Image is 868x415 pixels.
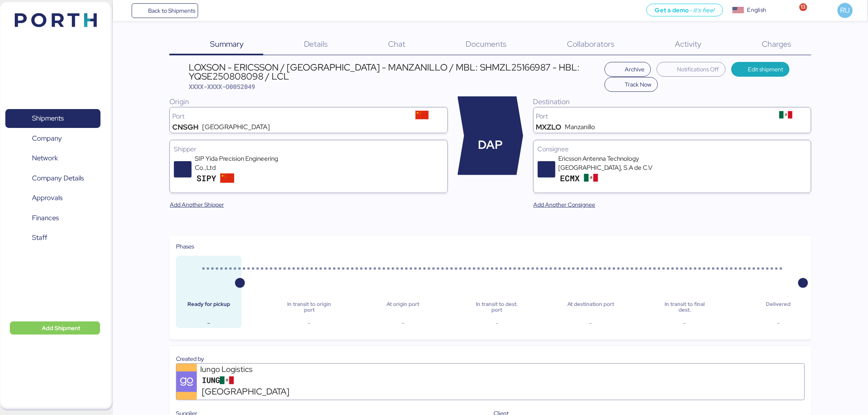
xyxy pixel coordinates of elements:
div: - [377,318,429,328]
div: Port [536,113,763,120]
span: Documents [466,39,507,49]
div: In transit to dest. port [471,301,523,313]
span: RU [841,5,850,16]
div: At origin port [377,301,429,313]
a: Company [5,129,101,148]
span: Chat [388,39,406,49]
button: Add Another Consignee [527,197,602,212]
span: Notifications Off [677,64,719,74]
div: [GEOGRAPHIC_DATA] [202,124,270,130]
button: Edit shipment [731,62,790,77]
div: - [183,318,235,328]
div: In transit to origin port [283,301,336,313]
span: Add Shipment [42,323,80,333]
div: Ericsson Antenna Technology [GEOGRAPHIC_DATA], S.A de C.V [559,154,657,172]
div: SIP Yida Precision Engineering Co.,Ltd [195,154,293,172]
div: LOXSON - ERICSSON / [GEOGRAPHIC_DATA] - MANZANILLO / MBL: SHMZL25166987 - HBL: YQSE250808098 / LCL [189,63,601,81]
div: Created by [176,354,805,363]
span: Collaborators [567,39,615,49]
div: Ready for pickup [183,301,235,313]
div: At destination port [564,301,617,313]
div: - [658,318,711,328]
span: Track Now [625,80,651,89]
span: Staff [32,232,47,244]
div: MXZLO [536,124,562,130]
span: Add Another Shipper [170,200,224,210]
div: CNSGH [172,124,199,130]
div: - [752,318,805,328]
span: Approvals [32,192,62,204]
a: Back to Shipments [132,3,199,18]
span: Network [32,152,58,164]
span: Archive [625,64,644,74]
div: In transit to final dest. [658,301,711,313]
a: Staff [5,228,101,247]
div: - [471,318,523,328]
button: Add Another Shipper [163,197,231,212]
span: Shipments [32,112,64,124]
button: Archive [605,62,651,77]
div: Consignee [538,144,807,154]
a: Finances [5,209,101,228]
div: Phases [176,242,805,251]
a: Company Details [5,169,101,188]
div: Delivered [752,301,805,313]
button: Notifications Off [657,62,726,77]
span: Company [32,132,62,144]
span: Company Details [32,172,84,184]
span: Back to Shipments [148,6,195,16]
div: - [283,318,336,328]
button: Add Shipment [10,322,100,335]
div: Destination [533,96,811,107]
span: Details [304,39,328,49]
span: DAP [478,136,503,154]
a: Approvals [5,189,101,207]
span: Activity [675,39,702,49]
span: Edit shipment [748,64,783,74]
div: Port [172,113,400,120]
span: [GEOGRAPHIC_DATA] [202,385,289,398]
span: Charges [762,39,792,49]
div: Iungo Logistics [200,364,299,375]
div: Shipper [174,144,443,154]
button: Track Now [605,77,658,92]
a: Network [5,149,101,168]
button: Menu [118,4,132,18]
span: Add Another Consignee [534,200,596,210]
span: Finances [32,212,59,224]
span: XXXX-XXXX-O0052049 [189,82,255,91]
div: Manzanillo [565,124,595,130]
span: Summary [210,39,244,49]
div: English [747,6,766,14]
a: Shipments [5,109,101,128]
div: Origin [169,96,448,107]
div: - [564,318,617,328]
